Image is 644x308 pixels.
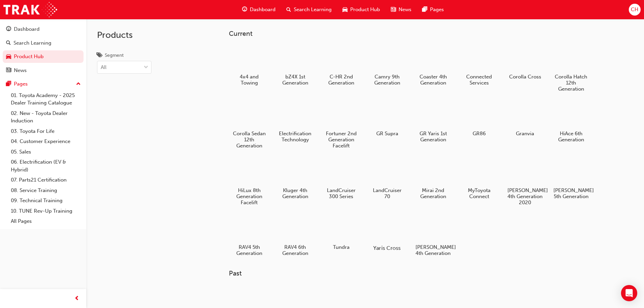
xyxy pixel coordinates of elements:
[459,157,499,202] a: MyToyota Connect
[324,74,359,86] h5: C-HR 2nd Generation
[3,78,84,90] button: Pages
[8,136,84,147] a: 04. Customer Experience
[275,43,315,88] a: bZ4X 1st Generation
[8,108,84,126] a: 02. New - Toyota Dealer Induction
[369,74,405,86] h5: Camry 9th Generation
[430,6,444,14] span: Pages
[461,74,497,86] h5: Connected Services
[391,5,396,14] span: news-icon
[229,157,269,208] a: HiLux 8th Generation Facelift
[232,244,267,256] h5: RAV4 5th Generation
[6,54,11,60] span: car-icon
[101,64,106,71] div: All
[229,100,269,151] a: Corolla Sedan 12th Generation
[505,157,545,208] a: [PERSON_NAME] 4th Generation 2020
[275,213,315,259] a: RAV4 6th Generation
[97,53,102,59] span: tags-icon
[413,100,453,145] a: GR Yaris 1st Generation
[286,5,291,14] span: search-icon
[459,43,499,88] a: Connected Services
[422,5,427,14] span: pages-icon
[237,3,281,17] a: guage-iconDashboard
[278,131,313,143] h5: Electrification Technology
[8,126,84,137] a: 03. Toyota For Life
[367,100,407,139] a: GR Supra
[278,187,313,199] h5: Kluger 4th Generation
[505,43,545,82] a: Corolla Cross
[242,5,247,14] span: guage-icon
[6,68,11,74] span: news-icon
[413,213,453,259] a: [PERSON_NAME] 4th Generation
[368,245,406,251] h5: Yaris Cross
[14,25,40,33] div: Dashboard
[399,6,411,14] span: News
[461,187,497,199] h5: MyToyota Connect
[232,131,267,149] h5: Corolla Sedan 12th Generation
[6,40,11,46] span: search-icon
[229,43,269,88] a: 4x4 and Towing
[8,90,84,108] a: 01. Toyota Academy - 2025 Dealer Training Catalogue
[275,100,315,145] a: Electrification Technology
[3,64,84,77] a: News
[413,43,453,88] a: Coaster 4th Generation
[278,244,313,256] h5: RAV4 6th Generation
[553,187,589,199] h5: [PERSON_NAME] 5th Generation
[321,43,361,88] a: C-HR 2nd Generation
[14,80,28,88] div: Pages
[324,131,359,149] h5: Fortuner 2nd Generation Facelift
[8,147,84,157] a: 05. Sales
[14,39,51,47] div: Search Learning
[415,74,451,86] h5: Coaster 4th Generation
[76,80,81,89] span: up-icon
[275,157,315,202] a: Kluger 4th Generation
[507,74,543,80] h5: Corolla Cross
[3,2,57,17] img: Trak
[321,213,361,253] a: Tundra
[6,81,11,87] span: pages-icon
[551,100,591,145] a: HiAce 6th Generation
[105,52,124,59] div: Segment
[324,187,359,199] h5: LandCruiser 300 Series
[3,23,84,35] a: Dashboard
[8,195,84,206] a: 09. Technical Training
[3,37,84,49] a: Search Learning
[232,74,267,86] h5: 4x4 and Towing
[232,187,267,206] h5: HiLux 8th Generation Facelift
[250,6,276,14] span: Dashboard
[350,6,380,14] span: Product Hub
[417,3,449,17] a: pages-iconPages
[8,216,84,227] a: All Pages
[507,131,543,137] h5: Granvia
[229,30,613,38] h3: Current
[507,187,543,206] h5: [PERSON_NAME] 4th Generation 2020
[324,244,359,250] h5: Tundra
[459,100,499,139] a: GR86
[629,4,641,16] button: CH
[14,67,27,74] div: News
[3,50,84,63] a: Product Hub
[631,6,638,14] span: CH
[8,157,84,175] a: 06. Electrification (EV & Hybrid)
[3,22,84,78] button: DashboardSearch LearningProduct HubNews
[321,100,361,151] a: Fortuner 2nd Generation Facelift
[413,157,453,202] a: Mirai 2nd Generation
[8,175,84,185] a: 07. Parts21 Certification
[342,5,348,14] span: car-icon
[461,131,497,137] h5: GR86
[97,30,151,41] h2: Products
[415,187,451,199] h5: Mirai 2nd Generation
[553,131,589,143] h5: HiAce 6th Generation
[229,269,613,277] h3: Past
[551,43,591,94] a: Corolla Hatch 12th Generation
[281,3,337,17] a: search-iconSearch Learning
[367,157,407,202] a: LandCruiser 70
[553,74,589,92] h5: Corolla Hatch 12th Generation
[337,3,385,17] a: car-iconProduct Hub
[415,244,451,256] h5: [PERSON_NAME] 4th Generation
[8,185,84,196] a: 08. Service Training
[369,131,405,137] h5: GR Supra
[367,43,407,88] a: Camry 9th Generation
[294,6,332,14] span: Search Learning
